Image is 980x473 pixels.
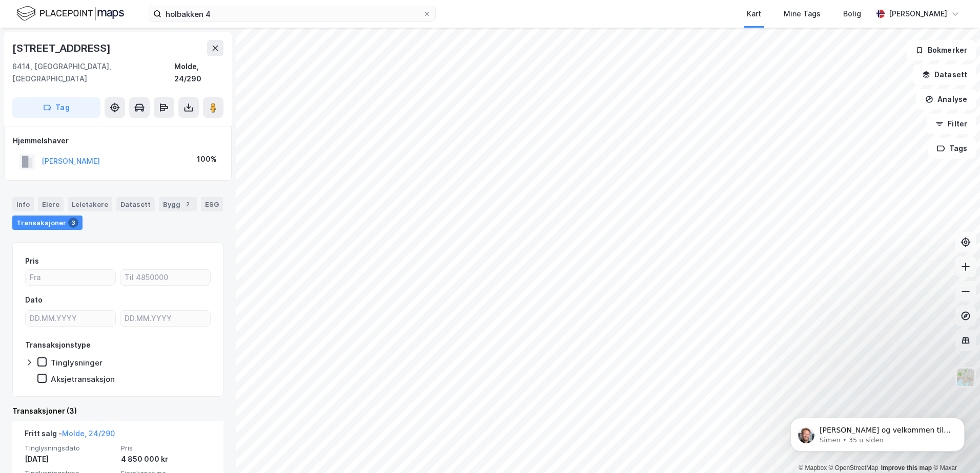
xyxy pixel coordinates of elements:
[197,153,217,165] div: 100%
[12,197,34,211] div: Info
[907,40,976,60] button: Bokmerker
[25,453,115,465] div: [DATE]
[182,199,193,209] div: 2
[956,368,975,387] img: Z
[25,255,39,267] div: Pris
[38,197,64,211] div: Eiere
[120,311,210,326] input: DD.MM.YYYY
[26,311,115,326] input: DD.MM.YYYY
[26,270,115,285] input: Fra
[159,197,197,211] div: Bygg
[201,197,223,211] div: ESG
[16,5,124,23] img: logo.f888ab2527a4732fd821a326f86c7f29.svg
[25,427,115,444] div: Fritt salg -
[121,453,211,465] div: 4 850 000 kr
[51,358,103,368] div: Tinglysninger
[174,60,223,85] div: Molde, 24/290
[12,405,223,417] div: Transaksjoner (3)
[116,197,155,211] div: Datasett
[68,197,112,211] div: Leietakere
[784,8,821,20] div: Mine Tags
[775,396,980,468] iframe: Intercom notifications melding
[881,464,932,471] a: Improve this map
[889,8,947,20] div: [PERSON_NAME]
[25,339,91,351] div: Transaksjonstype
[51,374,115,384] div: Aksjetransaksjon
[25,444,115,453] span: Tinglysningsdato
[12,60,174,85] div: 6414, [GEOGRAPHIC_DATA], [GEOGRAPHIC_DATA]
[927,114,976,134] button: Filter
[68,218,78,228] div: 3
[799,464,827,471] a: Mapbox
[161,6,423,21] input: Søk på adresse, matrikkel, gårdeiere, leietakere eller personer
[829,464,879,471] a: OpenStreetMap
[928,138,976,159] button: Tags
[916,89,976,110] button: Analyse
[45,30,176,79] span: [PERSON_NAME] og velkommen til Newsec Maps, [PERSON_NAME] det er du lurer på så er det bare å ta ...
[25,294,43,306] div: Dato
[62,429,115,438] a: Molde, 24/290
[12,216,83,230] div: Transaksjoner
[13,135,223,147] div: Hjemmelshaver
[747,8,761,20] div: Kart
[843,8,861,20] div: Bolig
[45,39,177,49] p: Message from Simen, sent 35 u siden
[12,40,113,56] div: [STREET_ADDRESS]
[913,64,976,85] button: Datasett
[121,444,211,453] span: Pris
[120,270,210,285] input: Til 4850000
[12,97,100,118] button: Tag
